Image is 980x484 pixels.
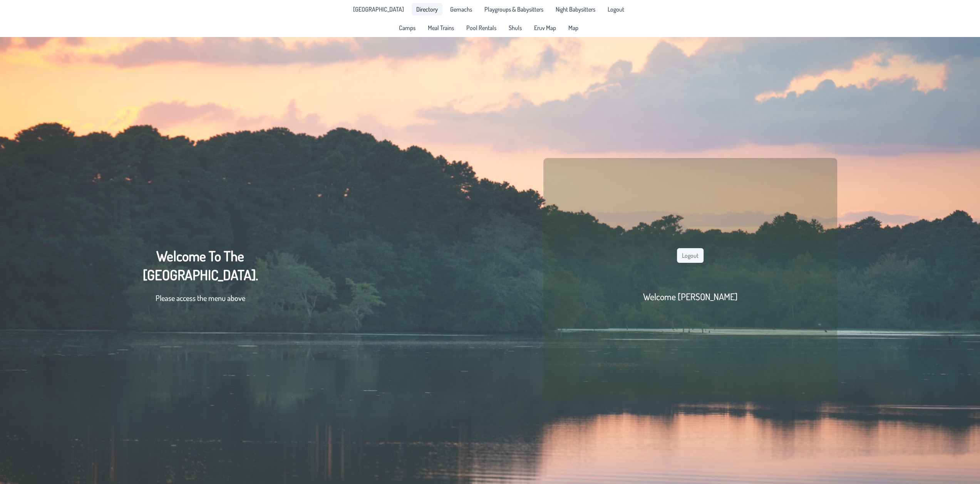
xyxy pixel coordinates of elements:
[450,6,472,12] span: Gemachs
[353,6,404,12] span: [GEOGRAPHIC_DATA]
[509,25,522,31] span: Shuls
[416,6,438,12] span: Directory
[462,22,501,34] a: Pool Rentals
[423,22,459,34] a: Meal Trains
[568,25,578,31] span: Map
[534,25,556,31] span: Eruv Map
[603,3,629,15] li: Logout
[348,3,409,15] li: Pine Lake Park
[556,6,595,12] span: Night Babysitters
[143,292,258,304] p: Please access the menu above
[348,3,409,15] a: [GEOGRAPHIC_DATA]
[412,3,442,15] a: Directory
[564,22,583,34] a: Map
[446,3,477,15] a: Gemachs
[608,6,624,12] span: Logout
[551,3,600,15] a: Night Babysitters
[399,25,415,31] span: Camps
[529,22,561,34] a: Eruv Map
[394,22,420,34] a: Camps
[480,3,548,15] a: Playgroups & Babysitters
[466,25,496,31] span: Pool Rentals
[643,291,738,302] h2: Welcome [PERSON_NAME]
[428,25,454,31] span: Meal Trains
[504,22,526,34] a: Shuls
[484,6,543,12] span: Playgroups & Babysitters
[677,248,704,263] button: Logout
[143,247,258,311] div: Welcome To The [GEOGRAPHIC_DATA].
